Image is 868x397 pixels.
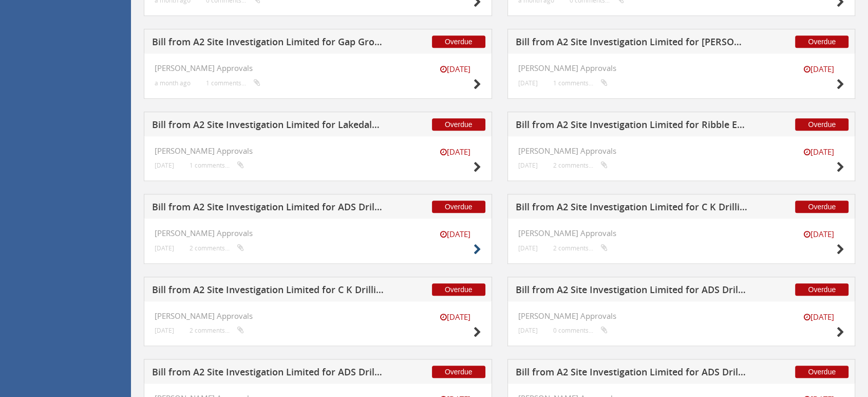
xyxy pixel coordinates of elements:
span: Overdue [795,35,848,48]
h5: Bill from A2 Site Investigation Limited for Ribble Enviro Ltd [516,120,748,133]
small: [DATE] [155,161,174,169]
h4: [PERSON_NAME] Approvals [518,64,845,73]
h5: Bill from A2 Site Investigation Limited for ADS Drilling [152,367,384,380]
h5: Bill from A2 Site Investigation Limited for Lakedale Hire [152,120,384,133]
small: a month ago [155,79,191,87]
small: [DATE] [430,64,481,75]
small: [DATE] [793,64,844,75]
span: Overdue [432,283,485,296]
span: Overdue [432,201,485,213]
h4: [PERSON_NAME] Approvals [518,147,845,155]
h5: Bill from A2 Site Investigation Limited for C K Drilling Ltd [516,202,748,215]
h5: Bill from A2 Site Investigation Limited for [PERSON_NAME] Drilling Ltd [516,37,748,50]
h5: Bill from A2 Site Investigation Limited for C K Drilling Ltd [152,285,384,298]
small: [DATE] [518,79,538,87]
h4: [PERSON_NAME] Approvals [155,64,481,73]
span: Overdue [432,366,485,378]
small: [DATE] [430,229,481,240]
small: 0 comments... [553,327,608,334]
small: [DATE] [155,244,174,252]
h5: Bill from A2 Site Investigation Limited for ADS Drilling [516,285,748,298]
small: [DATE] [793,229,844,240]
small: 2 comments... [190,244,244,252]
small: 2 comments... [553,244,608,252]
small: 1 comments... [553,79,608,87]
small: 1 comments... [190,161,244,169]
h4: [PERSON_NAME] Approvals [518,312,845,320]
span: Overdue [795,201,848,213]
small: [DATE] [430,312,481,322]
small: [DATE] [793,147,844,157]
small: [DATE] [518,161,538,169]
span: Overdue [432,118,485,131]
small: [DATE] [155,327,174,334]
span: Overdue [795,283,848,296]
small: [DATE] [430,147,481,157]
h4: [PERSON_NAME] Approvals [155,229,481,238]
small: [DATE] [518,244,538,252]
h5: Bill from A2 Site Investigation Limited for ADS Drilling [152,202,384,215]
small: [DATE] [793,312,844,322]
span: Overdue [432,35,485,48]
small: 2 comments... [553,161,608,169]
h4: [PERSON_NAME] Approvals [155,312,481,320]
span: Overdue [795,118,848,131]
small: [DATE] [518,327,538,334]
h5: Bill from A2 Site Investigation Limited for Gap Group Ltd [152,37,384,50]
small: 2 comments... [190,327,244,334]
small: 1 comments... [206,79,260,87]
h5: Bill from A2 Site Investigation Limited for ADS Drilling [516,367,748,380]
span: Overdue [795,366,848,378]
h4: [PERSON_NAME] Approvals [518,229,845,238]
h4: [PERSON_NAME] Approvals [155,147,481,155]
